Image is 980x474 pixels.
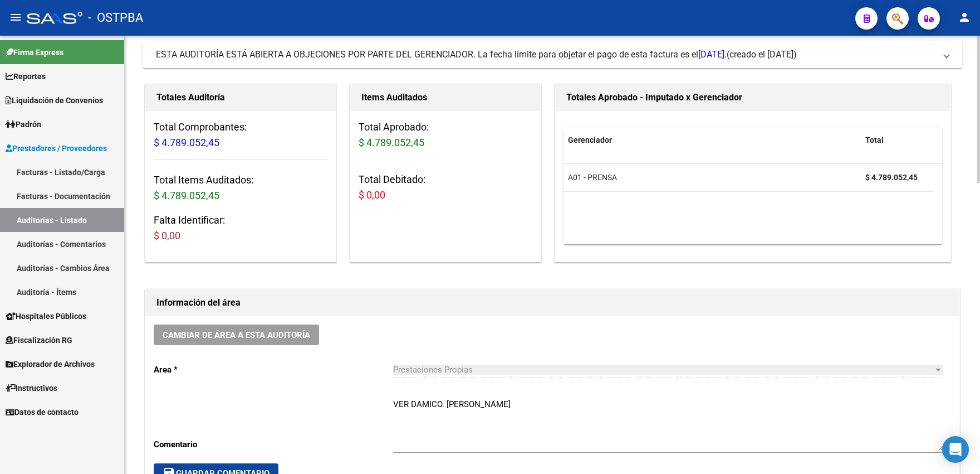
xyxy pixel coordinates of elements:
[154,119,327,151] h3: Total Comprobantes:
[156,89,325,107] h1: Totales Auditoría
[154,230,180,241] span: $ 0,00
[393,365,473,375] span: Prestaciones Propias
[154,190,219,201] span: $ 4.789.052,45
[361,89,530,107] h1: Items Auditados
[6,70,46,83] span: Reportes
[156,294,948,312] h1: Información del área
[6,358,95,370] span: Explorador de Archivos
[942,436,969,463] div: Open Intercom Messenger
[865,136,884,144] span: Total
[154,325,319,345] button: Cambiar de área a esta auditoría
[154,438,393,451] p: Comentario
[727,49,797,61] span: (creado el [DATE])
[6,334,72,346] span: Fiscalización RG
[6,46,63,59] span: Firma Express
[563,128,861,152] datatable-header-cell: Gerenciador
[143,41,962,68] mat-expansion-panel-header: ESTA AUDITORÍA ESTÁ ABIERTA A OBJECIONES POR PARTE DEL GERENCIADOR. La fecha límite para objetar ...
[568,173,617,182] span: A01 - PRENSA
[6,310,86,322] span: Hospitales Públicos
[359,172,532,203] h3: Total Debitado:
[154,172,327,204] h3: Total Items Auditados:
[566,89,939,107] h1: Totales Aprobado - Imputado x Gerenciador
[6,406,79,418] span: Datos de contacto
[154,364,393,376] p: Area *
[163,330,310,340] span: Cambiar de área a esta auditoría
[154,137,219,148] span: $ 4.789.052,45
[958,11,971,24] mat-icon: person
[6,382,57,394] span: Instructivos
[861,128,933,152] datatable-header-cell: Total
[6,142,107,154] span: Prestadores / Proveedores
[9,11,22,24] mat-icon: menu
[154,212,327,244] h3: Falta Identificar:
[568,136,612,144] span: Gerenciador
[698,49,727,60] span: [DATE].
[156,49,727,60] span: ESTA AUDITORÍA ESTÁ ABIERTA A OBJECIONES POR PARTE DEL GERENCIADOR. La fecha límite para objetar ...
[6,94,103,107] span: Liquidación de Convenios
[359,137,424,148] span: $ 4.789.052,45
[865,173,918,182] strong: $ 4.789.052,45
[88,6,143,30] span: - OSTPBA
[359,189,385,201] span: $ 0,00
[6,118,41,130] span: Padrón
[359,119,532,151] h3: Total Aprobado:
